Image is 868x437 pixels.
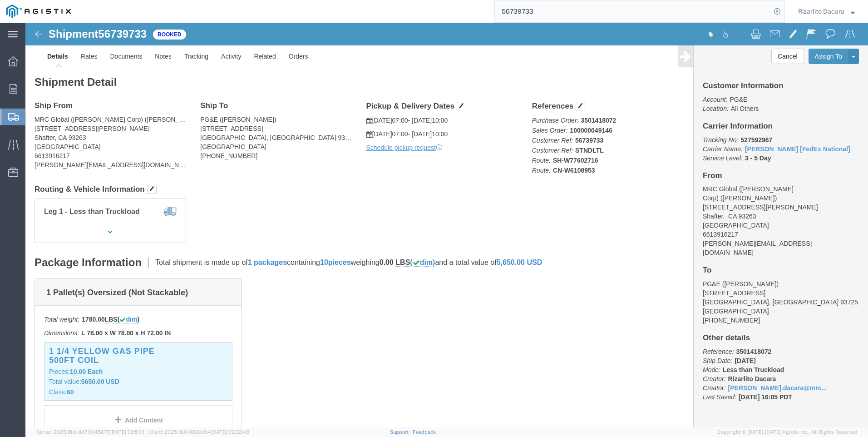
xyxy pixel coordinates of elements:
[6,5,71,18] img: logo
[717,428,857,436] span: Copyright © [DATE]-[DATE] Agistix Inc., All Rights Reserved
[413,429,436,435] a: Feedback
[110,429,144,435] span: [DATE] 09:51:11
[798,6,844,16] span: Rizarlito Dacara
[390,429,413,435] a: Support
[798,6,855,17] button: Rizarlito Dacara
[211,429,249,435] span: [DATE] 09:32:48
[148,429,249,435] span: Client: 2025.18.0-9839db4
[25,23,868,427] iframe: FS Legacy Container
[495,0,771,22] input: Search for shipment number, reference number
[36,429,144,435] span: Server: 2025.18.0-dd719145275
